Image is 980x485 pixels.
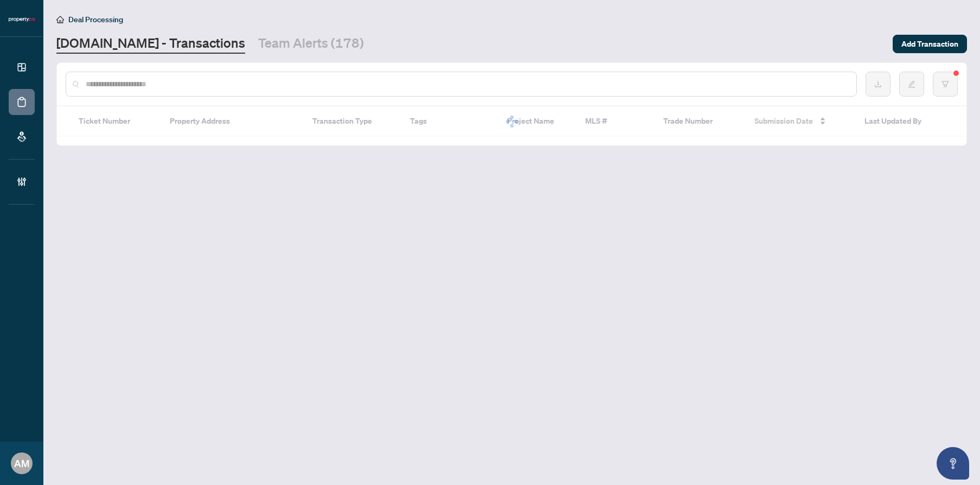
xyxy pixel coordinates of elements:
[899,72,924,97] button: edit
[14,456,29,471] span: AM
[893,35,967,53] button: Add Transaction
[56,34,245,54] a: [DOMAIN_NAME] - Transactions
[937,447,969,480] button: Open asap
[866,72,891,97] button: download
[9,16,35,23] img: logo
[68,15,123,24] span: Deal Processing
[933,72,958,97] button: filter
[901,35,958,53] span: Add Transaction
[258,34,364,54] a: Team Alerts (178)
[56,16,64,23] span: home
